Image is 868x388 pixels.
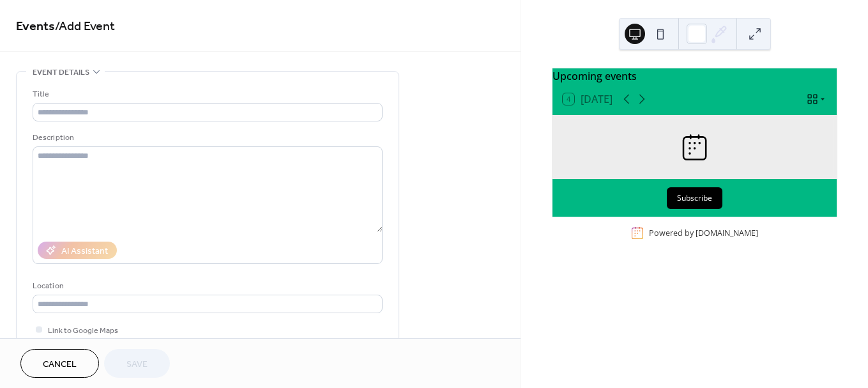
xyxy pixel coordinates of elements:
[552,68,837,84] div: Upcoming events
[48,324,118,338] span: Link to Google Maps
[33,131,380,144] div: Description
[649,228,758,238] div: Powered by
[33,66,89,79] span: Event details
[43,358,77,371] span: Cancel
[20,349,99,378] button: Cancel
[16,14,55,39] a: Events
[667,187,722,209] button: Subscribe
[696,228,758,238] a: [DOMAIN_NAME]
[55,14,115,39] span: / Add Event
[33,279,380,293] div: Location
[33,88,380,101] div: Title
